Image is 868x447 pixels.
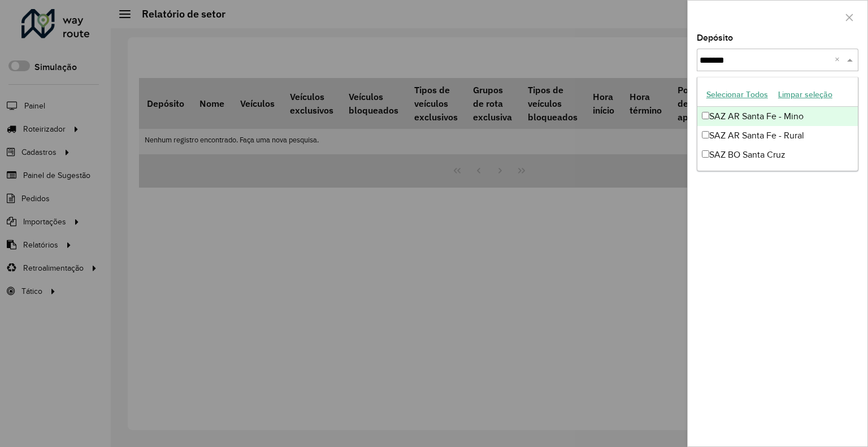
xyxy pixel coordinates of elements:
[697,77,858,171] ng-dropdown-panel: Options list
[697,126,858,145] div: SAZ AR Santa Fe - Rural
[701,86,773,103] button: Selecionar Todos
[697,107,858,126] div: SAZ AR Santa Fe - Mino
[835,53,844,67] span: Clear all
[697,31,733,45] label: Depósito
[773,86,837,103] button: Limpar seleção
[697,145,858,164] div: SAZ BO Santa Cruz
